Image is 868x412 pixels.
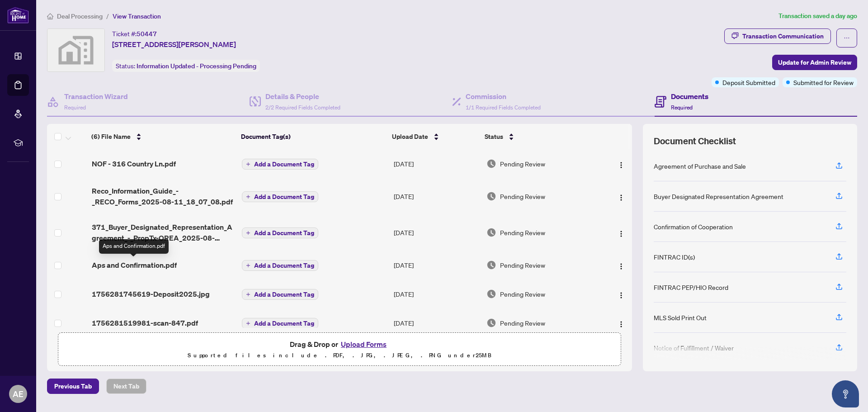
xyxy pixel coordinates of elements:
span: plus [246,263,250,268]
img: Logo [618,263,625,270]
img: Logo [618,321,625,328]
div: Transaction Communication [742,29,824,43]
span: [STREET_ADDRESS][PERSON_NAME] [112,39,236,50]
button: Next Tab [106,379,146,394]
img: logo [7,7,29,24]
span: 1/1 Required Fields Completed [466,104,541,111]
span: ellipsis [844,35,850,41]
div: Aps and Confirmation.pdf [99,239,169,254]
button: Add a Document Tag [242,289,318,300]
span: plus [246,292,250,297]
button: Logo [614,287,628,301]
span: Reco_Information_Guide_-_RECO_Forms_2025-08-11_18_07_08.pdf [92,185,235,207]
span: Deal Processing [57,12,103,20]
span: NOF - 316 Country Ln.pdf [92,158,176,169]
img: Document Status [486,318,496,328]
span: plus [246,194,250,199]
span: 371_Buyer_Designated_Representation_Agreement_-_PropTx-OREA_2025-08-11_18_07_15.pdf [92,222,235,243]
button: Add a Document Tag [242,317,318,329]
span: Information Updated - Processing Pending [137,62,256,70]
span: Add a Document Tag [254,161,314,167]
h4: Commission [466,91,541,102]
span: Pending Review [500,260,545,270]
img: Logo [618,161,625,169]
td: [DATE] [390,178,483,214]
span: 1756281519981-scan-847.pdf [92,317,198,328]
div: Agreement of Purchase and Sale [654,161,746,171]
button: Logo [614,189,628,204]
td: [DATE] [390,149,483,178]
span: 2/2 Required Fields Completed [265,104,340,111]
h4: Documents [671,91,708,102]
span: Required [64,104,86,111]
p: Supported files include .PDF, .JPG, .JPEG, .PNG under 25 MB [64,350,615,361]
button: Upload Forms [338,338,389,350]
button: Add a Document Tag [242,260,318,271]
span: Pending Review [500,318,545,328]
span: Add a Document Tag [254,320,314,327]
button: Add a Document Tag [242,159,318,170]
span: Drag & Drop or [290,338,389,350]
div: Notice of Fulfillment / Waiver [654,343,734,353]
button: Logo [614,316,628,330]
span: Document Checklist [654,135,736,147]
td: [DATE] [390,279,483,308]
img: Document Status [486,260,496,270]
button: Logo [614,258,628,272]
button: Add a Document Tag [242,227,318,239]
button: Logo [614,156,628,171]
img: Logo [618,230,625,237]
div: FINTRAC PEP/HIO Record [654,282,728,292]
span: AE [13,388,24,400]
span: plus [246,162,250,166]
li: / [106,11,109,21]
span: Pending Review [500,289,545,299]
span: plus [246,321,250,326]
span: Pending Review [500,159,545,169]
button: Add a Document Tag [242,260,318,271]
span: (6) File Name [91,132,131,142]
img: Document Status [486,191,496,201]
th: Document Tag(s) [237,124,388,149]
div: Buyer Designated Representation Agreement [654,191,783,201]
h4: Details & People [265,91,340,102]
button: Logo [614,225,628,240]
span: Submitted for Review [793,77,854,87]
span: plus [246,231,250,235]
button: Open asap [832,380,859,407]
span: Pending Review [500,227,545,237]
button: Transaction Communication [724,28,831,44]
img: Document Status [486,227,496,237]
h4: Transaction Wizard [64,91,128,102]
div: Confirmation of Cooperation [654,222,733,232]
span: Add a Document Tag [254,262,314,269]
span: home [47,13,53,19]
span: Add a Document Tag [254,230,314,236]
td: [DATE] [390,308,483,337]
td: [DATE] [390,251,483,279]
img: Logo [618,194,625,201]
span: Required [671,104,693,111]
button: Add a Document Tag [242,227,318,238]
div: Ticket #: [112,28,157,39]
span: Add a Document Tag [254,291,314,298]
div: MLS Sold Print Out [654,313,707,322]
img: Logo [618,292,625,299]
th: (6) File Name [88,124,237,149]
button: Add a Document Tag [242,191,318,202]
span: Pending Review [500,191,545,201]
img: Document Status [486,159,496,169]
th: Upload Date [388,124,481,149]
span: Upload Date [392,132,428,142]
button: Add a Document Tag [242,289,318,300]
button: Previous Tab [47,379,99,394]
button: Add a Document Tag [242,318,318,329]
img: Document Status [486,289,496,299]
span: Drag & Drop orUpload FormsSupported files include .PDF, .JPG, .JPEG, .PNG under25MB [58,333,621,366]
span: View Transaction [113,12,161,20]
span: Add a Document Tag [254,194,314,200]
span: Aps and Confirmation.pdf [92,260,177,270]
button: Add a Document Tag [242,158,318,170]
span: Update for Admin Review [778,55,851,70]
span: Status [485,132,503,142]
